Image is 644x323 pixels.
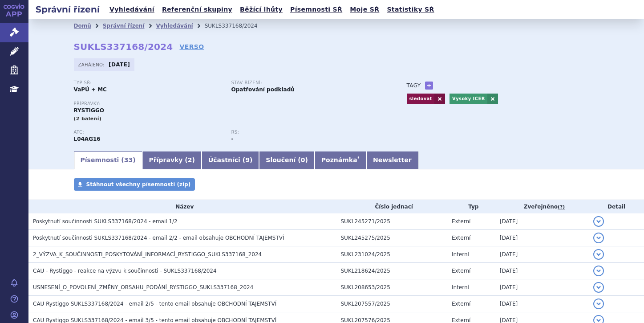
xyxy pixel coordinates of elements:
td: [DATE] [495,246,589,263]
a: Poznámka* [315,151,366,169]
td: [DATE] [495,279,589,296]
strong: [DATE] [109,61,130,68]
button: detail [593,249,604,260]
a: Vyhledávání [107,4,157,16]
td: SUKL231024/2025 [336,246,447,263]
a: Statistiky SŘ [384,4,437,16]
th: Typ [447,200,495,213]
a: Písemnosti (33) [74,151,142,169]
h3: Tagy [407,80,421,91]
span: Poskytnutí součinnosti SUKLS337168/2024 - email 2/2 - email obsahuje OBCHODNÍ TAJEMSTVÍ [33,235,284,241]
h2: Správní řízení [28,3,107,16]
span: Externí [452,235,470,241]
a: + [425,82,433,90]
td: SUKL245271/2025 [336,213,447,230]
td: SUKL207557/2025 [336,296,447,312]
li: SUKLS337168/2024 [205,19,269,33]
p: RS: [231,130,380,135]
a: Správní řízení [103,23,145,29]
span: Interní [452,284,469,290]
button: detail [593,298,604,309]
button: detail [593,266,604,276]
th: Zveřejněno [495,200,589,213]
span: Externí [452,218,470,225]
span: Externí [452,268,470,274]
a: Přípravky (2) [142,151,202,169]
strong: SUKLS337168/2024 [74,41,173,52]
a: Stáhnout všechny písemnosti (zip) [74,178,195,191]
span: USNESENÍ_O_POVOLENÍ_ZMĚNY_OBSAHU_PODÁNÍ_RYSTIGGO_SUKLS337168_2024 [33,284,253,290]
th: Detail [589,200,644,213]
span: Interní [452,251,469,258]
p: ATC: [74,130,223,135]
strong: Opatřování podkladů [231,86,295,93]
span: CAU - Rystiggo - reakce na výzvu k součinnosti - SUKLS337168/2024 [33,268,217,274]
a: VERSO [179,42,204,51]
button: detail [593,233,604,243]
a: Domů [74,23,91,29]
td: [DATE] [495,230,589,246]
th: Číslo jednací [336,200,447,213]
span: Stáhnout všechny písemnosti (zip) [86,181,191,188]
a: Referenční skupiny [159,4,235,16]
abbr: (?) [558,204,565,210]
span: CAU Rystiggo SUKLS337168/2024 - email 2/5 - tento email obsahuje OBCHODNÍ TAJEMSTVÍ [33,301,276,307]
strong: VaPÚ + MC [74,86,107,93]
a: Písemnosti SŘ [288,4,345,16]
span: Poskytnutí součinnosti SUKLS337168/2024 - email 1/2 [33,218,178,225]
span: 0 [301,156,305,164]
span: 2_VÝZVA_K_SOUČINNOSTI_POSKYTOVÁNÍ_INFORMACÍ_RYSTIGGO_SUKLS337168_2024 [33,251,262,258]
button: detail [593,282,604,293]
a: Sloučení (0) [259,151,314,169]
a: Moje SŘ [347,4,382,16]
p: Stav řízení: [231,80,380,86]
td: [DATE] [495,263,589,279]
a: Účastníci (9) [202,151,259,169]
strong: - [231,136,234,142]
p: Typ SŘ: [74,80,223,86]
span: 2 [188,156,192,164]
a: Běžící lhůty [237,4,285,16]
strong: ROZANOLIXIZUMAB [74,136,101,142]
span: (2 balení) [74,116,102,122]
th: Název [28,200,336,213]
span: 33 [124,156,133,164]
button: detail [593,216,604,227]
a: Newsletter [366,151,418,169]
span: Externí [452,301,470,307]
td: [DATE] [495,296,589,312]
a: Vysoky ICER [450,94,487,104]
td: [DATE] [495,213,589,230]
span: 9 [245,156,250,164]
span: Zahájeno: [78,61,106,68]
span: RYSTIGGO [74,107,104,114]
a: sledovat [407,94,434,104]
td: SUKL245275/2025 [336,230,447,246]
p: Přípravky: [74,101,389,106]
td: SUKL218624/2025 [336,263,447,279]
td: SUKL208653/2025 [336,279,447,296]
a: Vyhledávání [156,23,193,29]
